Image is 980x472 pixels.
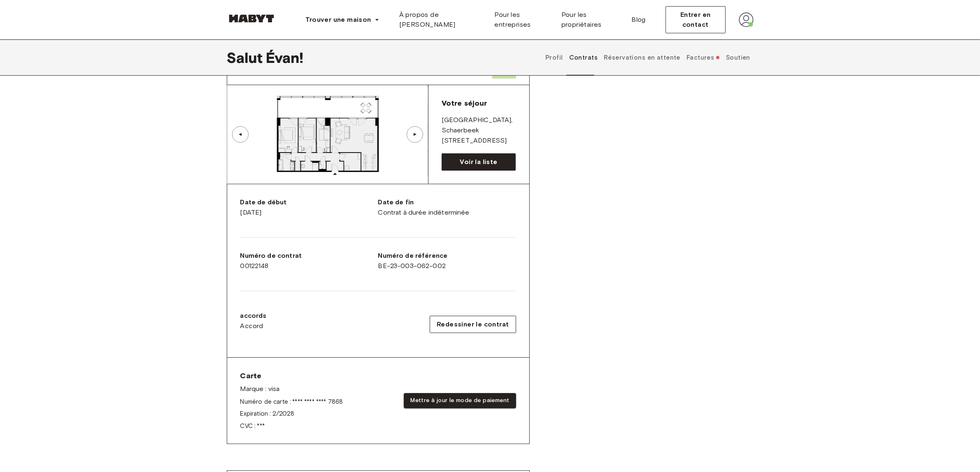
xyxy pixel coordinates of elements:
[442,153,516,171] a: Voir la liste
[240,198,287,206] font: Date de début
[442,137,507,144] font: [STREET_ADDRESS]
[279,410,295,417] font: 2028
[378,208,470,216] font: Contrat à durée indéterminée
[625,7,652,33] a: Blog
[442,116,512,124] font: [GEOGRAPHIC_DATA]
[378,262,446,270] font: BE-23-003-062-002
[378,198,414,206] font: Date de fin
[430,316,516,333] button: Redessiner le contrat
[680,11,711,28] font: Entrer en contact
[240,422,256,430] font: CVC :
[240,322,263,330] font: Accord
[240,385,267,393] font: Marque :
[240,398,291,405] font: Numéro de carte :
[404,393,516,408] button: Mettre à jour le mode de paiement
[569,54,598,61] font: Contrats
[460,158,498,166] font: Voir la liste
[726,54,750,61] font: Soutien
[240,208,262,216] font: [DATE]
[488,7,555,33] a: Pour les entreprises
[442,99,487,108] font: Votre séjour
[495,11,531,28] font: Pour les entreprises
[412,132,419,137] font: ▲
[604,54,680,61] font: Réservations en attente
[545,54,563,61] font: Profil
[240,262,269,270] font: 00122148
[393,7,488,33] a: À propos de [PERSON_NAME]
[240,252,302,259] font: Numéro de contrat
[542,39,754,76] div: onglets de profil utilisateur
[687,54,714,61] font: Factures
[227,14,276,23] img: Habyt
[240,321,267,331] a: Accord
[266,49,299,67] font: Évan
[555,7,625,33] a: Pour les propriétaires
[299,49,303,67] font: !
[299,12,386,28] button: Trouver une maison
[237,132,243,137] font: ▲
[240,410,271,417] font: Expiration :
[399,11,456,28] font: À propos de [PERSON_NAME]
[410,397,509,404] font: Mettre à jour le mode de paiement
[276,410,279,417] font: /
[378,252,448,259] font: Numéro de référence
[306,16,371,23] font: Trouver une maison
[739,12,754,27] img: avatar
[272,410,276,417] font: 2
[240,312,267,319] font: accords
[227,49,263,67] font: Salut
[437,320,509,328] font: Redessiner le contrat
[227,85,428,184] img: Image de la pièce
[268,385,280,393] font: visa
[666,6,726,33] button: Entrer en contact
[240,371,262,380] font: Carte
[561,11,602,28] font: Pour les propriétaires
[631,16,646,23] font: Blog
